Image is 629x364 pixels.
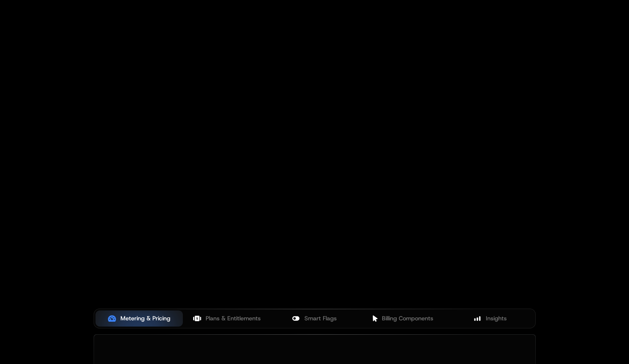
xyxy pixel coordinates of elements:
[206,314,261,323] span: Plans & Entitlements
[486,314,507,323] span: Insights
[446,310,534,327] button: Insights
[304,314,337,323] span: Smart Flags
[358,310,446,327] button: Billing Components
[271,310,358,327] button: Smart Flags
[120,314,170,323] span: Metering & Pricing
[95,310,183,327] button: Metering & Pricing
[183,310,271,327] button: Plans & Entitlements
[382,314,433,323] span: Billing Components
